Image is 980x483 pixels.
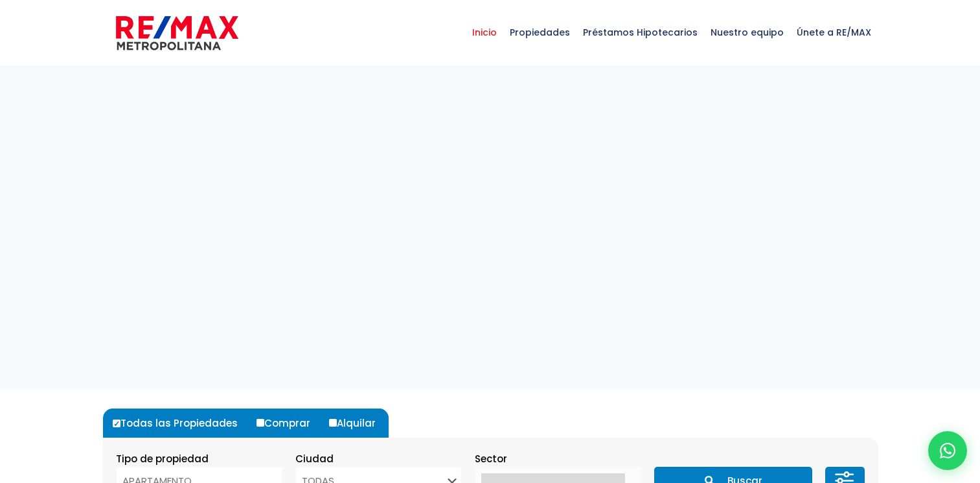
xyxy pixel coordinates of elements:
[109,409,251,438] label: Todas las Propiedades
[704,13,790,52] span: Nuestro equipo
[503,13,576,52] span: Propiedades
[113,420,120,427] input: Todas las Propiedades
[475,452,507,466] span: Sector
[253,409,323,438] label: Comprar
[329,419,337,427] input: Alquilar
[326,409,389,438] label: Alquilar
[466,13,503,52] span: Inicio
[116,452,209,466] span: Tipo de propiedad
[790,13,878,52] span: Únete a RE/MAX
[576,13,704,52] span: Préstamos Hipotecarios
[256,419,264,427] input: Comprar
[116,14,238,52] img: remax-metropolitana-logo
[295,452,334,466] span: Ciudad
